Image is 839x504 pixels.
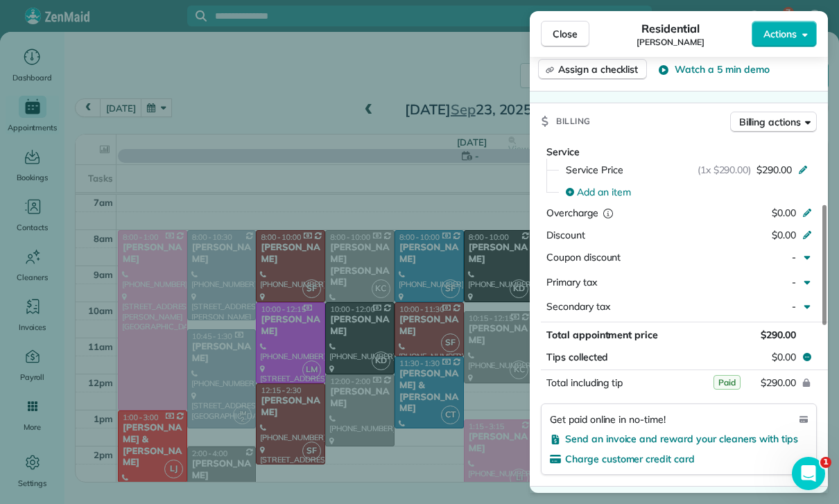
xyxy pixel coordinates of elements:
span: Discount [546,229,585,241]
span: Service [546,146,580,158]
span: $290.00 [761,376,796,389]
button: $290.00 [677,373,807,392]
span: Service Price [566,163,623,177]
button: Watch a 5 min demo [658,62,769,76]
span: Assign a checklist [558,62,638,76]
span: Charge customer credit card [565,453,695,465]
span: $0.00 [772,207,796,219]
span: - [792,300,796,313]
span: 1 [820,457,831,468]
span: $0.00 [772,350,796,364]
span: Billing actions [739,115,801,129]
iframe: Intercom live chat [792,457,825,490]
button: Assign a checklist [538,59,647,80]
span: Total appointment price [546,329,658,341]
span: Watch a 5 min demo [675,62,769,76]
span: (1x $290.00) [698,163,752,177]
span: Actions [763,27,797,41]
span: Residential [641,20,700,37]
span: $290.00 [756,163,792,177]
span: [PERSON_NAME] [637,37,704,48]
span: Total including tip [546,376,623,389]
span: Coupon discount [546,251,621,263]
span: Get paid online in no-time! [550,412,666,426]
span: Primary tax [546,276,597,288]
span: $0.00 [772,229,796,241]
span: Add an item [577,185,631,199]
span: $290.00 [761,329,796,341]
span: Paid [713,375,741,390]
span: Billing [556,114,591,128]
span: Send an invoice and reward your cleaners with tips [565,433,798,445]
div: Overcharge [546,206,666,220]
button: Service Price(1x $290.00)$290.00 [557,159,817,181]
span: - [792,276,796,288]
span: Close [553,27,578,41]
button: Close [541,21,589,47]
span: Secondary tax [546,300,610,313]
span: - [792,251,796,263]
button: Tips collected$0.00 [541,347,817,367]
button: Add an item [557,181,817,203]
span: Tips collected [546,350,608,364]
